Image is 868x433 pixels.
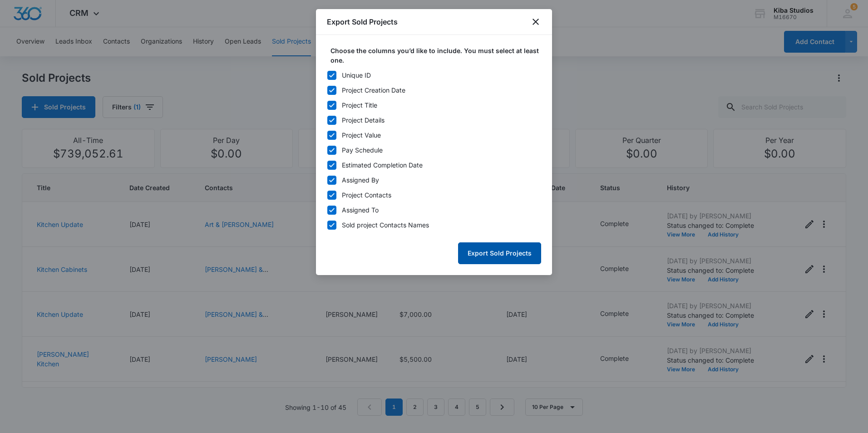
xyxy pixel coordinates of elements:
div: Estimated Completion Date [342,160,423,170]
div: Project Contacts [342,190,391,200]
div: Project Creation Date [342,85,405,95]
div: Assigned To [342,205,379,215]
label: Choose the columns you’d like to include. You must select at least one. [330,46,545,65]
div: Sold project Contacts Names [342,220,429,230]
div: Project Details [342,115,385,125]
div: Project Title [342,100,377,110]
button: Export Sold Projects [458,242,541,264]
div: Unique ID [342,70,371,80]
div: Assigned By [342,175,379,185]
button: close [530,16,541,27]
div: Project Value [342,130,381,140]
h1: Export Sold Projects [327,16,398,27]
div: Pay Schedule [342,145,383,155]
